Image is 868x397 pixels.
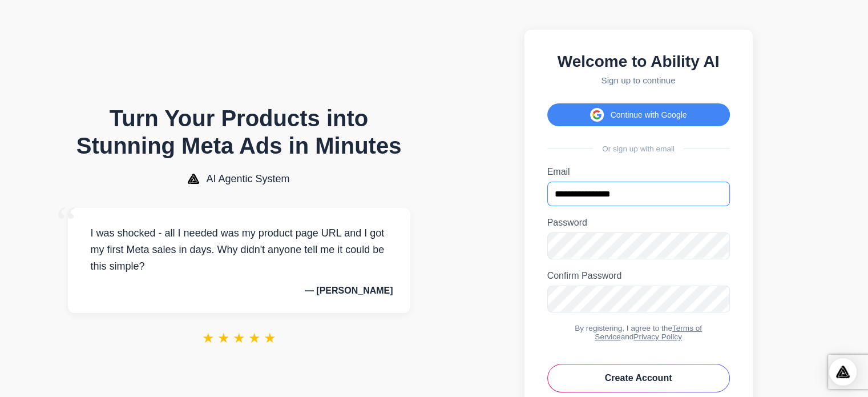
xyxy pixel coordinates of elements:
span: ★ [217,330,230,346]
img: AI Agentic System Logo [188,174,199,184]
div: Open Intercom Messenger [829,358,857,386]
p: — [PERSON_NAME] [85,286,393,296]
h1: Turn Your Products into Stunning Meta Ads in Minutes [68,105,410,159]
button: Create Account [547,364,730,392]
div: By registering, I agree to the and [547,324,730,341]
span: ★ [202,330,215,346]
label: Confirm Password [547,271,730,281]
h2: Welcome to Ability AI [547,53,730,71]
p: I was shocked - all I needed was my product page URL and I got my first Meta sales in days. Why d... [85,225,393,274]
span: “ [56,197,77,248]
label: Email [547,167,730,177]
span: ★ [264,330,276,346]
p: Sign up to continue [547,75,730,85]
div: Or sign up with email [547,145,730,153]
span: ★ [233,330,245,346]
span: ★ [248,330,261,346]
button: Continue with Google [547,103,730,126]
span: AI Agentic System [206,173,289,185]
a: Privacy Policy [633,332,682,341]
label: Password [547,218,730,228]
a: Terms of Service [595,324,702,341]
